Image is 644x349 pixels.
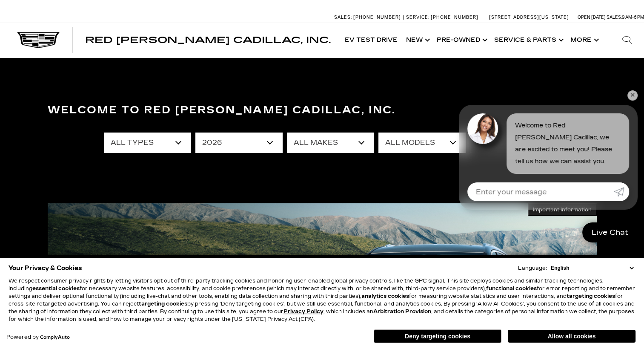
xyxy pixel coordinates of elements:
[431,14,478,20] span: [PHONE_NUMBER]
[139,301,187,307] strong: targeting cookies
[607,14,622,20] span: Sales:
[283,309,323,314] a: Privacy Policy
[361,293,409,299] strong: analytics cookies
[486,286,537,291] strong: functional cookies
[6,335,70,340] div: Powered by
[566,23,601,57] button: More
[610,23,644,57] div: Search
[287,133,374,153] select: Filter by make
[104,133,191,153] select: Filter by type
[17,32,60,48] img: Cadillac Dark Logo with Cadillac White Text
[334,14,352,20] span: Sales:
[374,329,501,343] button: Deny targeting cookies
[353,14,401,20] span: [PHONE_NUMBER]
[622,14,644,20] span: 9 AM-6 PM
[489,14,569,20] a: [STREET_ADDRESS][US_STATE]
[378,133,466,153] select: Filter by model
[614,182,629,201] a: Submit
[567,293,615,299] strong: targeting cookies
[373,309,431,314] strong: Arbitration Provision
[467,113,498,144] img: Agent profile photo
[518,265,547,271] div: Language:
[508,330,635,343] button: Allow all cookies
[578,14,606,20] span: Open [DATE]
[549,264,635,272] select: Language Select
[432,23,490,57] a: Pre-Owned
[402,23,432,57] a: New
[195,133,283,153] select: Filter by year
[587,228,633,237] span: Live Chat
[85,35,331,45] span: Red [PERSON_NAME] Cadillac, Inc.
[490,23,566,57] a: Service & Parts
[334,15,403,20] a: Sales: [PHONE_NUMBER]
[582,222,638,242] a: Live Chat
[32,286,80,291] strong: essential cookies
[48,102,597,119] h3: Welcome to Red [PERSON_NAME] Cadillac, Inc.
[9,262,82,274] span: Your Privacy & Cookies
[9,277,635,323] p: We respect consumer privacy rights by letting visitors opt out of third-party tracking cookies an...
[403,15,481,20] a: Service: [PHONE_NUMBER]
[85,36,331,44] a: Red [PERSON_NAME] Cadillac, Inc.
[467,182,614,201] input: Enter your message
[54,139,54,140] a: Accessible Carousel
[40,335,70,340] a: ComplyAuto
[507,113,629,174] div: Welcome to Red [PERSON_NAME] Cadillac, we are excited to meet you! Please tell us how we can assi...
[341,23,402,57] a: EV Test Drive
[406,14,429,20] span: Service:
